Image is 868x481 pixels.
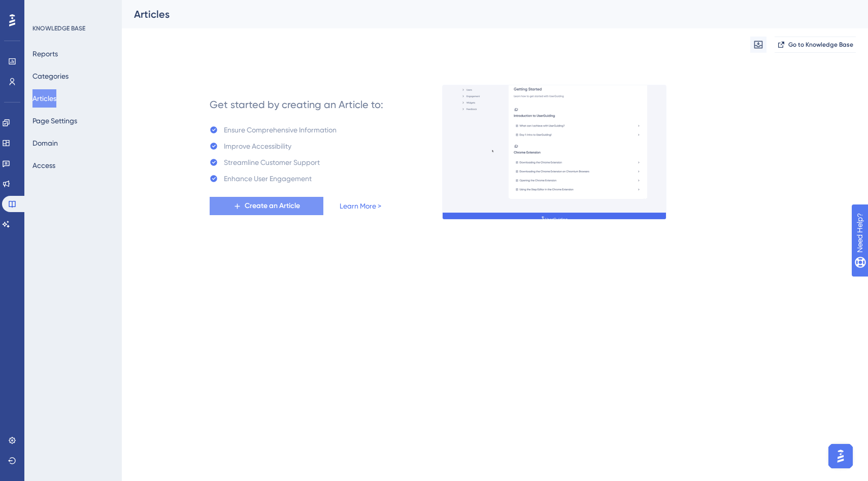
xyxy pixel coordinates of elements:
[32,24,85,32] div: KNOWLEDGE BASE
[32,67,69,85] button: Categories
[224,124,337,136] div: Ensure Comprehensive Information
[210,97,383,112] div: Get started by creating an Article to:
[825,441,856,471] iframe: UserGuiding AI Assistant Launcher
[788,41,853,49] span: Go to Knowledge Base
[224,173,312,185] div: Enhance User Engagement
[245,200,300,212] span: Create an Article
[210,197,323,215] button: Create an Article
[775,37,856,53] button: Go to Knowledge Base
[340,200,381,212] a: Learn More >
[32,45,58,63] button: Reports
[134,7,830,21] div: Articles
[442,85,666,220] img: a27db7f7ef9877a438c7956077c236be.gif
[224,156,320,168] div: Streamline Customer Support
[32,156,55,175] button: Access
[32,89,56,108] button: Articles
[24,3,63,15] span: Need Help?
[32,134,58,152] button: Domain
[224,140,291,152] div: Improve Accessibility
[32,112,77,130] button: Page Settings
